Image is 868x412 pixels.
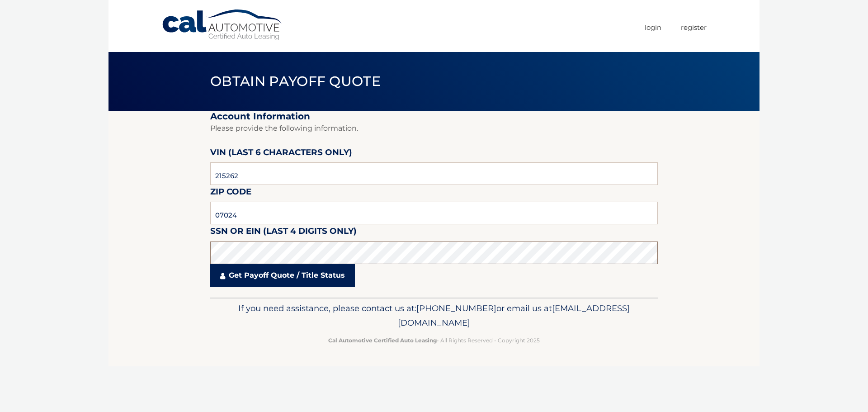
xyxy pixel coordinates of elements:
[210,73,381,90] span: Obtain Payoff Quote
[645,20,661,35] a: Login
[681,20,707,35] a: Register
[210,224,357,241] label: SSN or EIN (last 4 digits only)
[210,122,658,135] p: Please provide the following information.
[210,264,355,287] a: Get Payoff Quote / Title Status
[210,185,251,202] label: Zip Code
[210,111,658,122] h2: Account Information
[216,336,652,345] p: - All Rights Reserved - Copyright 2025
[161,9,283,41] a: Cal Automotive
[210,146,352,162] label: VIN (last 6 characters only)
[216,301,652,330] p: If you need assistance, please contact us at: or email us at
[416,303,496,313] span: [PHONE_NUMBER]
[328,337,437,344] strong: Cal Automotive Certified Auto Leasing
